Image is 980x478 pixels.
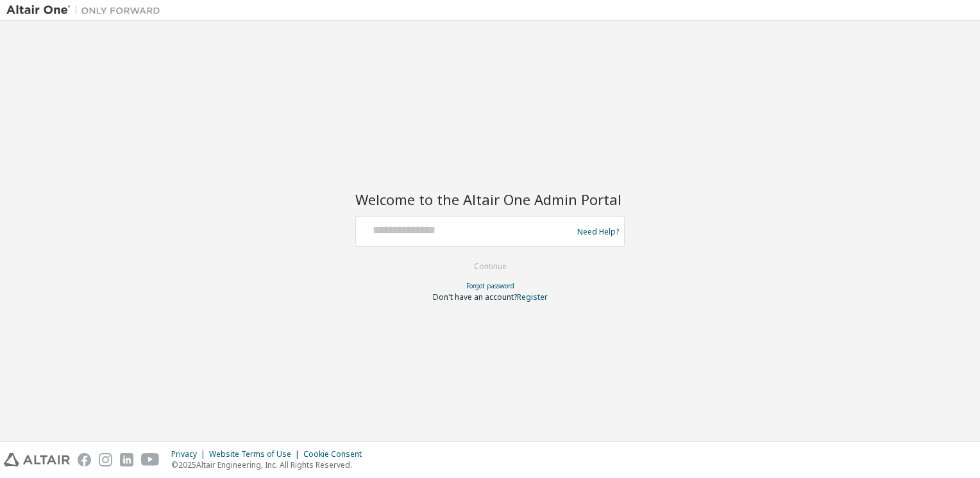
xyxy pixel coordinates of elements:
img: facebook.svg [78,453,91,466]
div: Website Terms of Use [209,449,303,459]
img: youtube.svg [141,453,160,466]
div: Privacy [171,449,209,459]
div: Cookie Consent [303,449,369,459]
h2: Welcome to the Altair One Admin Portal [355,190,625,208]
img: linkedin.svg [120,453,133,466]
a: Forgot password [466,281,514,290]
span: Don't have an account? [433,292,517,302]
img: altair_logo.svg [4,453,70,466]
img: Altair One [6,4,167,17]
a: Register [517,292,548,302]
a: Need Help? [577,231,619,232]
img: instagram.svg [99,453,112,466]
p: © 2025 Altair Engineering, Inc. All Rights Reserved. [171,459,369,470]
